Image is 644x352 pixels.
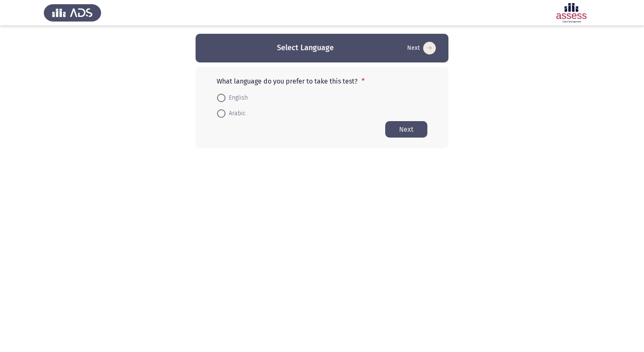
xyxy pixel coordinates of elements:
[225,108,246,119] span: Arabic
[225,93,248,103] span: English
[44,1,101,24] img: Assess Talent Management logo
[405,41,438,55] button: Start assessment
[277,43,334,53] h3: Select Language
[543,1,600,24] img: Assessment logo of Focus 4 Module Assessment (IB- A/EN/AR)
[217,77,427,85] p: What language do you prefer to take this test?
[385,121,427,138] button: Start assessment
